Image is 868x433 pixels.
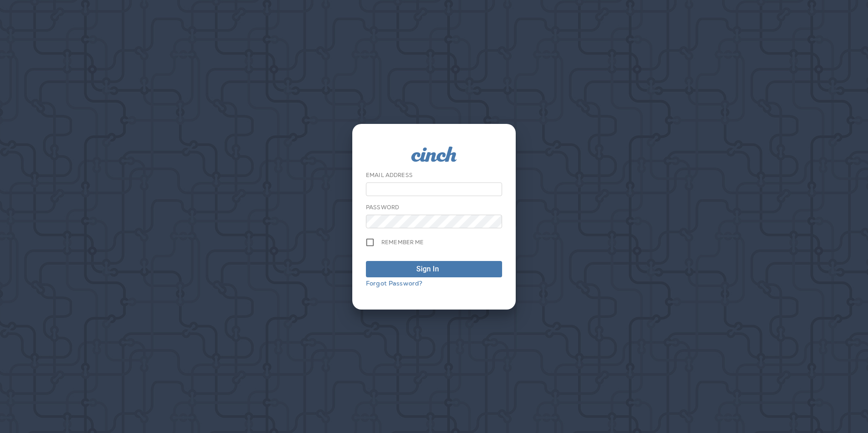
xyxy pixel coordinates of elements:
button: Sign In [366,261,502,277]
span: Remember me [381,239,424,246]
a: Forgot Password? [366,279,422,287]
div: Sign In [416,264,439,275]
label: Password [366,204,399,211]
label: Email Address [366,172,413,179]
